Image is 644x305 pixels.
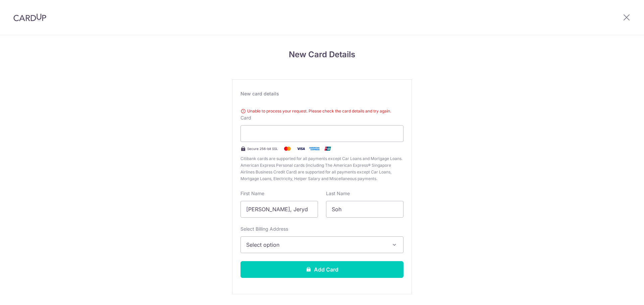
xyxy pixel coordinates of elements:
input: Cardholder First Name [240,201,318,218]
label: First Name [240,190,264,197]
h4: New Card Details [232,49,412,61]
iframe: Opens a widget where you can find more information [601,285,637,302]
img: Visa [294,145,308,153]
img: CardUp [13,13,46,21]
label: Last Name [326,190,350,197]
label: Select Billing Address [240,226,288,232]
input: Cardholder Last Name [326,201,404,218]
button: Select option [240,236,404,253]
button: Add Card [240,261,404,278]
span: Secure 256-bit SSL [247,146,278,151]
img: .alt.amex [308,145,321,153]
span: Select option [246,241,386,249]
div: Unable to process your request. Please check the card details and try again. [240,108,404,115]
span: Citibank cards are supported for all payments except Car Loans and Mortgage Loans. American Expre... [240,155,404,182]
iframe: Secure card payment input frame [246,130,398,138]
img: Mastercard [281,145,294,153]
img: .alt.unionpay [321,145,334,153]
label: Card [240,115,251,121]
div: New card details [240,90,404,97]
